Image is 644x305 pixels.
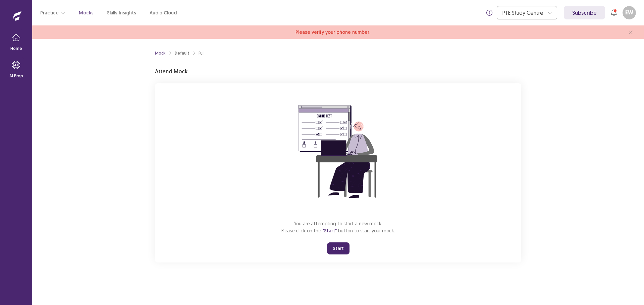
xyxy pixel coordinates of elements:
[155,50,165,56] a: Mock
[564,6,605,19] a: Subscribe
[79,9,94,16] a: Mocks
[296,29,370,36] span: Please verify your phone number.
[278,91,398,212] img: attend-mock
[281,220,395,234] p: You are attempting to start a new mock. Please click on the button to start your mock.
[40,7,65,19] button: Practice
[155,67,187,75] p: Attend Mock
[322,228,337,234] span: "Start"
[483,7,495,19] button: info
[107,9,136,16] a: Skills Insights
[150,9,177,16] a: Audio Cloud
[199,50,205,56] div: Full
[9,73,23,79] p: AI Prep
[327,242,350,254] button: Start
[10,46,22,52] p: Home
[175,50,189,56] div: Default
[625,27,636,37] button: close
[502,6,544,19] div: PTE Study Centre
[623,6,636,19] button: EW
[155,50,205,56] nav: breadcrumb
